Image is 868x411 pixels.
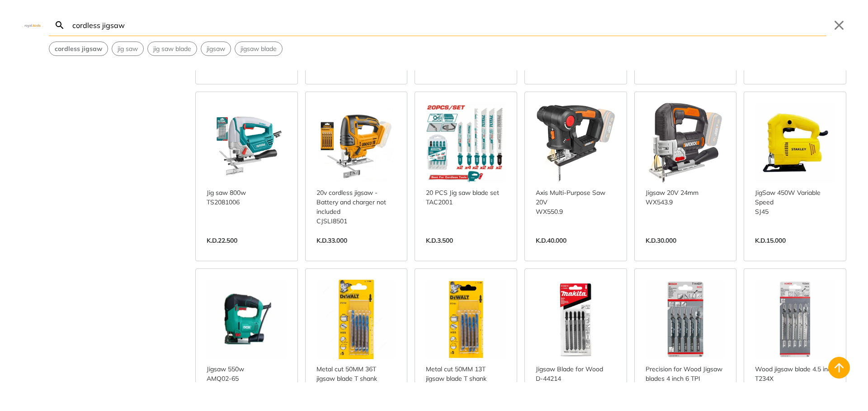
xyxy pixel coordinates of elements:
div: Suggestion: jig saw blade [147,42,197,56]
button: Select suggestion: jigsaw [201,42,231,55]
svg: Search [54,20,65,31]
div: Suggestion: jig saw [112,42,144,56]
button: Select suggestion: jigsaw blade [235,42,282,55]
div: Suggestion: jigsaw [201,42,231,56]
button: Select suggestion: cordless jigsaw [49,42,108,55]
span: jig saw blade [153,44,191,54]
svg: Back to top [832,360,846,375]
input: Search… [71,14,826,36]
strong: cordless jigsaw [55,45,102,53]
button: Select suggestion: jig saw [112,42,143,55]
div: Suggestion: cordless jigsaw [49,42,108,56]
span: jig saw [118,44,138,54]
img: Close [22,23,43,27]
button: Close [832,18,846,32]
span: jigsaw blade [241,44,277,54]
div: Suggestion: jigsaw blade [235,42,283,56]
button: Back to top [828,357,850,379]
span: jigsaw [207,44,225,54]
button: Select suggestion: jig saw blade [148,42,197,55]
